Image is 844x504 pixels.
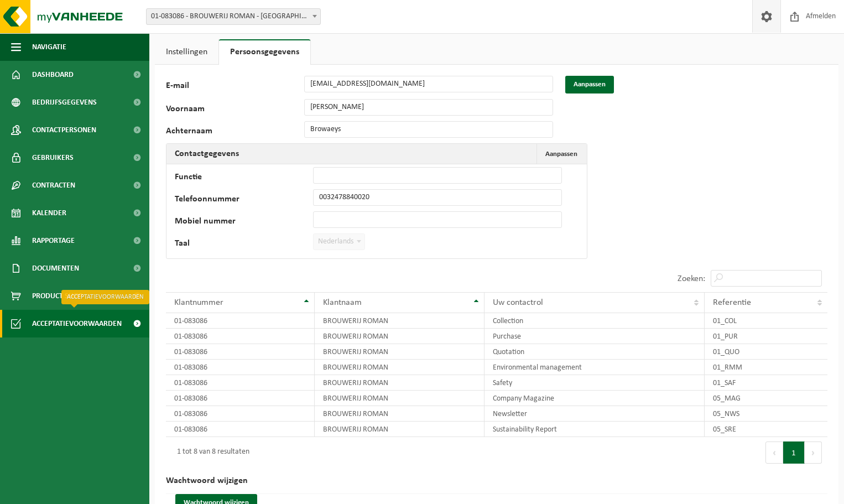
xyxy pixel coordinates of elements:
button: 1 [783,441,805,464]
span: Uw contactrol [493,298,543,307]
label: Voornaam [166,105,304,116]
span: Documenten [32,254,79,282]
td: BROUWERIJ ROMAN [315,422,484,437]
span: Gebruikers [32,144,74,172]
h2: Contactgegevens [166,144,247,164]
td: 05_NWS [705,406,827,422]
td: 05_SRE [705,422,827,437]
span: Aanpassen [545,150,577,158]
td: 01-083086 [166,360,315,375]
span: Referentie [713,298,751,307]
td: BROUWERIJ ROMAN [315,406,484,422]
label: Functie [175,173,313,184]
td: Newsletter [484,406,705,422]
td: Sustainability Report [484,422,705,437]
td: Collection [484,313,705,329]
button: Next [805,441,822,464]
td: BROUWERIJ ROMAN [315,329,484,344]
span: Product Shop [32,282,82,310]
td: Quotation [484,344,705,360]
span: Rapportage [32,227,75,254]
td: Purchase [484,329,705,344]
span: Acceptatievoorwaarden [32,310,122,337]
label: E-mail [166,81,304,93]
td: 01-083086 [166,329,315,344]
td: 01_PUR [705,329,827,344]
td: BROUWERIJ ROMAN [315,360,484,375]
span: Kalender [32,199,66,227]
td: 01-083086 [166,313,315,329]
span: Klantnaam [323,298,362,307]
td: 01_SAF [705,375,827,391]
td: BROUWERIJ ROMAN [315,344,484,360]
td: 01_COL [705,313,827,329]
td: BROUWERIJ ROMAN [315,391,484,406]
label: Zoeken: [678,274,705,283]
label: Taal [175,239,313,250]
td: BROUWERIJ ROMAN [315,313,484,329]
a: Instellingen [155,39,218,65]
button: Aanpassen [536,144,586,164]
label: Telefoonnummer [175,195,313,206]
td: Safety [484,375,705,391]
a: Persoonsgegevens [219,39,310,65]
button: Aanpassen [565,76,614,93]
td: 01-083086 [166,422,315,437]
span: Contactpersonen [32,116,96,144]
span: Dashboard [32,61,74,89]
td: 01-083086 [166,406,315,422]
label: Achternaam [166,127,304,138]
td: 01_RMM [705,360,827,375]
span: Nederlands [313,233,365,250]
h2: Wachtwoord wijzigen [166,468,827,494]
div: 1 tot 8 van 8 resultaten [171,443,249,463]
td: 01-083086 [166,344,315,360]
td: BROUWERIJ ROMAN [315,375,484,391]
td: Environmental management [484,360,705,375]
span: Bedrijfsgegevens [32,89,97,116]
td: Company Magazine [484,391,705,406]
span: Contracten [32,172,75,199]
input: E-mail [304,76,553,92]
td: 01-083086 [166,375,315,391]
label: Mobiel nummer [175,217,313,228]
span: Navigatie [32,33,66,61]
span: Nederlands [314,234,364,250]
span: 01-083086 - BROUWERIJ ROMAN - OUDENAARDE [147,9,320,24]
span: 01-083086 - BROUWERIJ ROMAN - OUDENAARDE [146,8,321,25]
button: Previous [765,441,783,464]
td: 01-083086 [166,391,315,406]
td: 01_QUO [705,344,827,360]
td: 05_MAG [705,391,827,406]
span: Klantnummer [174,298,223,307]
